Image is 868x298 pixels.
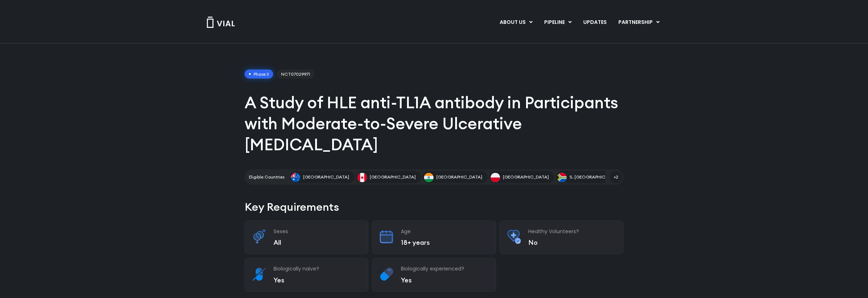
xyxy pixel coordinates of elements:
[613,16,665,29] a: PARTNERSHIPMenu Toggle
[401,228,488,235] h3: Age
[277,70,314,79] span: NCT07029971
[491,173,500,182] img: Poland
[610,171,622,183] span: +2
[503,174,549,180] span: [GEOGRAPHIC_DATA]
[370,174,416,180] span: [GEOGRAPHIC_DATA]
[274,238,361,247] p: All
[274,276,361,284] p: Yes
[245,199,623,215] h2: Key Requirements
[577,16,612,29] a: UPDATES
[274,265,361,272] h3: Biologically naive?
[245,92,623,155] h1: A Study of HLE anti-TL1A antibody in Participants with Moderate-to-Severe Ulcerative [MEDICAL_DATA]
[436,174,482,180] span: [GEOGRAPHIC_DATA]
[206,17,235,28] img: Vial Logo
[528,238,616,247] p: No
[249,174,284,180] h2: Eligible Countries
[401,276,488,284] p: Yes
[424,173,433,182] img: India
[528,228,616,235] h3: Healthy Volunteers?
[494,16,538,29] a: ABOUT USMenu Toggle
[557,173,567,182] img: S. Africa
[401,265,488,272] h3: Biologically experienced?
[357,173,367,182] img: Canada
[245,70,273,79] span: Phase II
[401,238,488,247] p: 18+ years
[291,173,300,182] img: Australia
[570,174,621,180] span: S. [GEOGRAPHIC_DATA]
[538,16,577,29] a: PIPELINEMenu Toggle
[274,228,361,235] h3: Sexes
[303,174,349,180] span: [GEOGRAPHIC_DATA]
